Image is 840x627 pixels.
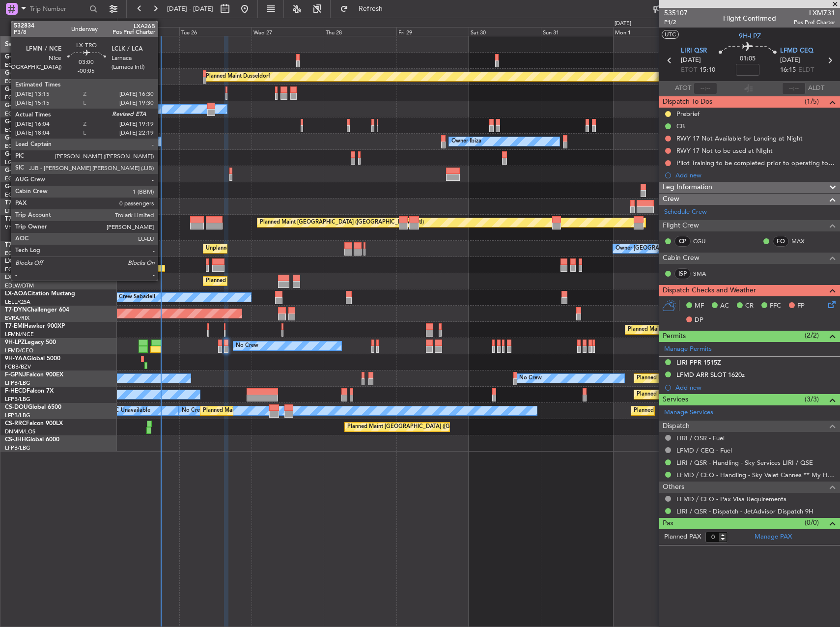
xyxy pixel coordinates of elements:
[676,159,835,167] div: Pilot Training to be completed prior to operating to LFMD
[770,301,781,311] span: FFC
[5,94,34,101] a: EGNR/CEG
[693,237,715,246] a: CGU
[663,182,712,193] span: Leg Information
[676,146,773,155] div: RWY 17 Not to be used at NIght
[5,363,31,370] a: FCBB/BZV
[616,241,751,256] div: Owner [GEOGRAPHIC_DATA] ([GEOGRAPHIC_DATA])
[5,258,26,264] span: LX-TRO
[260,215,424,230] div: Planned Maint [GEOGRAPHIC_DATA] ([GEOGRAPHIC_DATA] Intl)
[664,18,688,27] span: P1/2
[5,388,54,394] a: F-HECDFalcon 7X
[780,65,796,75] span: 16:15
[5,184,29,190] span: G-VNOR
[206,241,367,256] div: Unplanned Maint [GEOGRAPHIC_DATA] ([GEOGRAPHIC_DATA])
[5,142,34,150] a: EGGW/LTN
[745,301,754,311] span: CR
[252,27,324,36] div: Wed 27
[5,242,58,248] a: T7-LZZIPraetor 600
[664,408,713,418] a: Manage Services
[30,1,86,16] input: Trip Number
[681,46,707,56] span: LIRI QSR
[5,110,34,117] a: EGGW/LTN
[5,444,30,452] a: LFPB/LBG
[5,356,27,362] span: 9H-YAA
[675,84,691,93] span: ATOT
[674,268,691,279] div: ISP
[663,421,690,432] span: Dispatch
[5,340,25,345] span: 9H-LPZ
[5,412,30,419] a: LFPB/LBG
[5,396,30,403] a: LFPB/LBG
[695,315,703,325] span: DP
[203,403,358,418] div: Planned Maint [GEOGRAPHIC_DATA] ([GEOGRAPHIC_DATA])
[5,347,33,354] a: LFMD/CEQ
[5,437,26,443] span: CS-JHH
[5,191,30,199] a: EGLF/FAB
[5,323,24,329] span: T7-EMI
[681,65,697,75] span: ETOT
[780,46,813,56] span: LFMD CEQ
[5,282,34,289] a: EDLW/DTM
[5,314,29,322] a: EVRA/RIX
[663,194,679,205] span: Crew
[519,371,542,386] div: No Crew
[663,96,712,108] span: Dispatch To-Dos
[119,20,136,28] div: [DATE]
[26,24,104,30] span: Only With Activity
[5,216,22,222] span: T7-FFI
[5,356,60,362] a: 9H-YAAGlobal 5000
[5,54,30,60] span: G-FOMO
[5,323,65,329] a: T7-EMIHawker 900XP
[676,471,835,479] a: LFMD / CEQ - Handling - Sky Valet Cannes ** My Handling**LFMD / CEQ
[676,358,721,367] div: LIRI PPR 1515Z
[676,446,732,455] a: LFMD / CEQ - Fuel
[206,274,315,288] div: Planned Maint Nice ([GEOGRAPHIC_DATA])
[805,96,819,107] span: (1/5)
[808,84,824,93] span: ALDT
[167,4,213,13] span: [DATE] - [DATE]
[5,78,34,85] a: EGGW/LTN
[107,27,179,36] div: Mon 25
[676,134,803,142] div: RWY 17 Not Available for Landing at Night
[695,301,704,311] span: MF
[5,175,31,182] a: EGSS/STN
[676,495,786,503] a: LFMD / CEQ - Pax Visa Requirements
[664,532,701,542] label: Planned PAX
[637,387,791,402] div: Planned Maint [GEOGRAPHIC_DATA] ([GEOGRAPHIC_DATA])
[347,420,502,434] div: Planned Maint [GEOGRAPHIC_DATA] ([GEOGRAPHIC_DATA])
[5,70,86,76] a: G-GAALCessna Citation XLS+
[396,27,469,36] div: Fri 29
[794,18,835,27] span: Pos Pref Charter
[5,258,57,264] a: LX-TROLegacy 650
[805,517,819,528] span: (0/0)
[740,54,756,64] span: 01:05
[5,151,57,157] a: G-SPCYLegacy 650
[720,301,729,311] span: AC
[693,269,715,278] a: SMA
[664,344,712,354] a: Manage Permits
[676,458,813,467] a: LIRI / QSR - Handling - Sky Services LIRI / QSE
[110,290,155,305] div: No Crew Sabadell
[805,394,819,404] span: (3/3)
[628,322,684,337] div: Planned Maint Chester
[5,54,63,60] a: G-FOMOGlobal 6000
[5,200,25,206] span: T7-BRE
[350,5,392,12] span: Refresh
[676,110,700,118] div: Prebrief
[615,20,631,28] div: [DATE]
[182,403,204,418] div: No Crew
[637,371,791,386] div: Planned Maint [GEOGRAPHIC_DATA] ([GEOGRAPHIC_DATA])
[5,437,59,443] a: CS-JHHGlobal 6000
[675,383,835,392] div: Add new
[5,340,56,345] a: 9H-LPZLegacy 500
[676,507,813,515] a: LIRI / QSR - Dispatch - JetAdvisor Dispatch 9H
[110,403,150,418] div: A/C Unavailable
[5,266,34,273] a: EGGW/LTN
[739,31,761,41] span: 9H-LPZ
[5,404,28,410] span: CS-DOU
[805,330,819,341] span: (2/2)
[5,275,54,281] a: LX-GBHFalcon 7X
[662,30,679,39] button: UTC
[5,275,27,281] span: LX-GBH
[723,13,776,24] div: Flight Confirmed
